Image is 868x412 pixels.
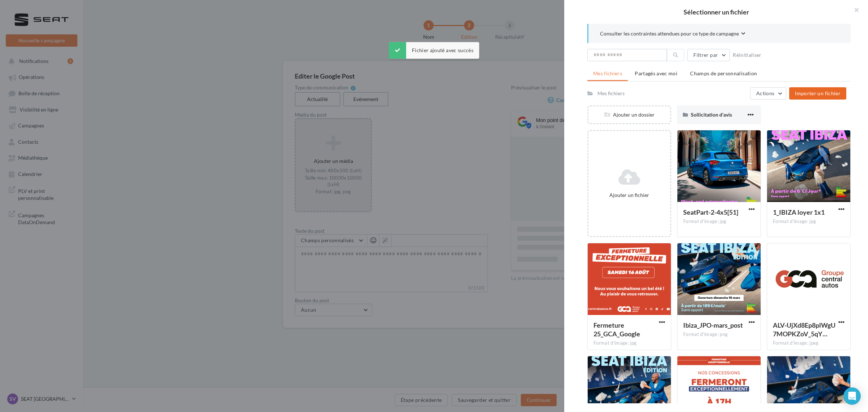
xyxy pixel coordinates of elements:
button: Actions [750,87,786,100]
div: Open Intercom Messenger [843,387,861,405]
div: Format d'image: jpg [593,340,665,346]
span: ALV-UjXd8Ep8plWgU7MOPKZoV_5qYw5MUNHC-ZeEzA_VBydZd3-4QG8G [773,321,835,338]
div: Format d'image: jpeg [773,340,844,346]
span: Mes fichiers [593,70,622,76]
div: Ajouter un dossier [588,111,670,118]
div: Format d'image: jpg [683,218,755,225]
h2: Sélectionner un fichier [576,9,856,15]
button: Réinitialiser [730,51,765,59]
div: Format d'image: jpg [773,218,844,225]
span: Fermeture 25_GCA_Google [593,321,640,338]
span: Sollicitation d'avis [691,112,732,118]
span: Consulter les contraintes attendues pour ce type de campagne [600,30,739,37]
button: Consulter les contraintes attendues pour ce type de campagne [600,30,745,39]
span: SeatPart-2-4x5[51] [683,208,738,216]
div: Ajouter un fichier [591,192,667,199]
button: Importer un fichier [789,87,846,100]
span: Champs de personnalisation [690,70,757,76]
div: Format d'image: png [683,331,755,338]
button: Filtrer par [687,49,730,61]
span: Partagés avec moi [635,70,677,76]
span: Ibiza_JPO-mars_post [683,321,743,329]
div: Mes fichiers [597,90,625,97]
div: Fichier ajouté avec succès [389,42,479,59]
span: Actions [756,90,774,96]
span: 1_IBIZA loyer 1x1 [773,208,825,216]
span: Importer un fichier [795,90,841,96]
